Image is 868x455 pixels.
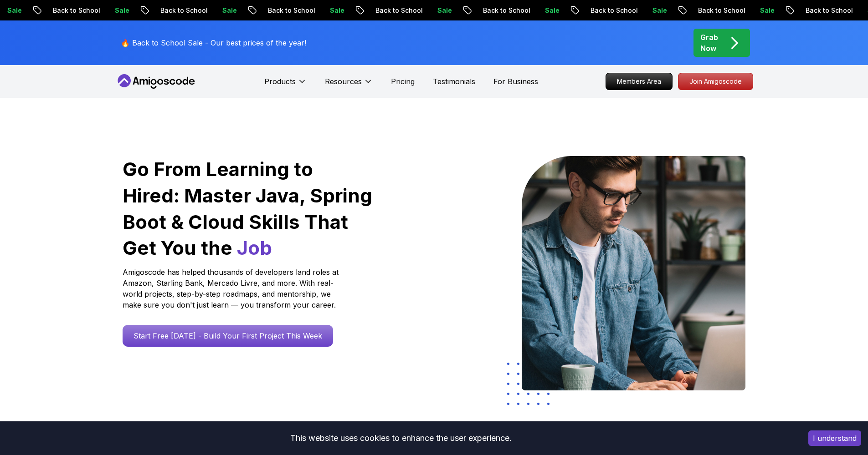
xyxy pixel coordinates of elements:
p: Back to School [38,6,100,15]
button: Products [264,76,307,94]
a: Members Area [606,73,673,90]
p: Back to School [575,6,637,15]
p: Products [264,76,296,87]
p: Back to School [468,6,530,15]
p: Sale [207,6,236,15]
p: Sale [315,6,344,15]
p: Sale [637,6,667,15]
p: Join Amigoscode [678,73,753,90]
img: hero [522,156,745,390]
p: Sale [100,6,129,15]
button: Resources [325,76,373,94]
p: Back to School [253,6,315,15]
a: Join Amigoscode [678,73,753,90]
p: Amigoscode has helped thousands of developers land roles at Amazon, Starling Bank, Mercado Livre,... [123,267,341,310]
a: Pricing [391,76,415,87]
a: Start Free [DATE] - Build Your First Project This Week [123,325,333,347]
span: Job [237,236,272,259]
p: 🔥 Back to School Sale - Our best prices of the year! [121,37,306,48]
p: Sale [745,6,774,15]
p: Back to School [791,6,853,15]
p: Back to School [145,6,207,15]
p: Members Area [606,73,672,90]
h1: Go From Learning to Hired: Master Java, Spring Boot & Cloud Skills That Get You the [123,156,374,261]
p: Sale [530,6,559,15]
a: Testimonials [433,76,475,87]
p: Sale [422,6,452,15]
a: For Business [493,76,538,87]
p: Back to School [360,6,422,15]
p: Back to School [683,6,745,15]
p: Resources [325,76,362,87]
p: Grab Now [700,32,718,54]
div: This website uses cookies to enhance the user experience. [7,428,795,448]
button: Accept cookies [808,430,861,446]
